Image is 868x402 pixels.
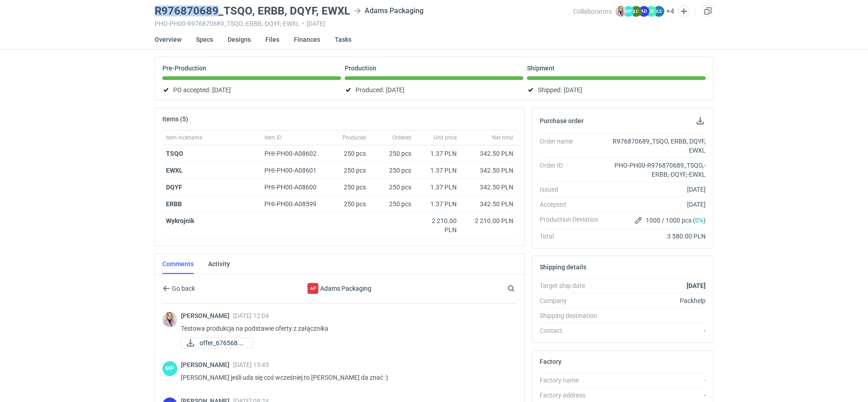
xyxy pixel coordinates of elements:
a: TSQO [166,150,183,157]
p: Production [345,65,376,72]
div: Total [540,232,606,241]
a: Designs [228,30,251,50]
a: ERBB [166,200,182,208]
div: 342.50 PLN [464,183,513,192]
div: 342.50 PLN [464,166,513,175]
img: Klaudia Wiśniewska [162,312,177,327]
div: Factory name [540,376,606,385]
div: Produced: [345,84,523,95]
div: PHO-PH00-R976870689_TSQO,-ERBB,-DQYF,-EWXL [DATE] [155,20,573,27]
span: [DATE] 13:45 [233,361,269,368]
figcaption: AD [639,6,649,17]
p: [PERSON_NAME] jeśli uda się coś wcześniej to [PERSON_NAME] da znać :) [181,372,510,383]
span: • [302,20,304,27]
div: 1.37 PLN [419,149,457,158]
p: Shipment [527,65,555,72]
div: 3 580.00 PLN [606,232,706,241]
div: 342.50 PLN [464,149,513,158]
div: Contact [540,326,606,335]
button: +4 [666,7,674,15]
div: - [606,326,706,335]
div: 1.37 PLN [419,183,457,192]
span: offer_676568.pdf [200,338,245,348]
p: Pre-Production [162,65,206,72]
div: [DATE] [606,200,706,209]
button: Download PO [695,115,706,126]
h2: Shipping details [540,263,586,271]
a: Duplicate [702,5,713,16]
a: Tasks [335,30,351,50]
div: 250 pcs [329,162,370,179]
span: [DATE] 12:04 [233,312,269,319]
span: Unit price [434,134,457,141]
div: 1.37 PLN [419,166,457,175]
div: Accepted [540,200,606,209]
div: Factory address [540,391,606,400]
strong: EWXL [166,167,183,174]
div: PO accepted: [162,84,341,95]
span: Produced [342,134,366,141]
span: [DATE] [386,84,405,95]
button: Edit production Deviation [633,215,644,226]
span: Item ID [264,134,282,141]
div: 250 pcs [370,162,415,179]
div: PHI-PH00-A08600 [264,183,325,192]
div: 250 pcs [329,179,370,196]
div: Packhelp [606,296,706,305]
div: Adams Packaging [265,283,414,294]
button: Go back [162,283,195,294]
input: Search [506,283,535,294]
div: Target ship date [540,281,606,290]
figcaption: MP [162,361,177,376]
span: [DATE] [564,84,582,95]
figcaption: ŁD [646,6,657,17]
span: Collaborators [573,8,612,15]
div: 2 210.00 PLN [464,216,513,225]
div: 342.50 PLN [464,199,513,208]
div: PHI-PH00-A08599 [264,199,325,208]
div: Production Deviation [540,215,606,226]
div: 250 pcs [370,179,415,196]
div: 250 pcs [329,145,370,162]
div: [DATE] [606,185,706,194]
figcaption: ŁC [631,6,642,17]
div: 250 pcs [329,196,370,213]
a: offer_676568.pdf [181,337,253,348]
div: PHO-PH00-R976870689_TSQO,-ERBB,-DQYF,-EWXL [606,161,706,179]
div: Adams Packaging [354,5,424,16]
span: [PERSON_NAME] [181,361,233,368]
p: Testowa produkcja na podstawie oferty z załącznika [181,323,510,334]
a: Comments [162,254,194,274]
div: Shipped: [527,84,706,95]
span: Item nickname [166,134,202,141]
div: 2 210.00 PLN [419,216,457,234]
a: Specs [196,30,213,50]
div: 250 pcs [370,196,415,213]
a: Finances [294,30,320,50]
a: Activity [208,254,230,274]
figcaption: MP [623,6,634,17]
a: Files [265,30,279,50]
h3: R976870689_TSQO, ERBB, DQYF, EWXL [155,5,350,16]
span: [PERSON_NAME] [181,312,233,319]
figcaption: ŁS [653,6,664,17]
a: DQYF [166,184,182,191]
div: Order ID [540,161,606,179]
span: [DATE] [212,84,231,95]
img: Klaudia Wiśniewska [615,6,626,17]
h2: Purchase order [540,117,584,124]
div: R976870689_TSQO, ERBB, DQYF, EWXL [606,137,706,155]
strong: [DATE] [687,282,706,289]
button: Edit collaborators [678,5,690,17]
div: PHI-PH00-A08602 [264,149,325,158]
span: Go back [170,285,195,292]
div: - [606,391,706,400]
h2: Factory [540,358,561,365]
div: Order name [540,137,606,155]
div: - [606,376,706,385]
